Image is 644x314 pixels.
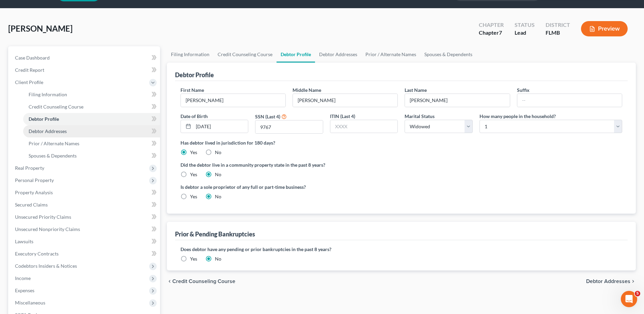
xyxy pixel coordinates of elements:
span: Income [15,275,31,281]
span: Case Dashboard [15,55,50,61]
label: Date of Birth [180,113,208,120]
a: Spouses & Dependents [420,46,476,63]
label: Does debtor have any pending or prior bankruptcies in the past 8 years? [180,246,622,253]
span: Codebtors Insiders & Notices [15,263,77,269]
span: Credit Report [15,67,44,73]
a: Case Dashboard [10,52,160,64]
input: MM/DD/YYYY [193,120,248,133]
label: ITIN (Last 4) [330,113,355,120]
button: chevron_left Credit Counseling Course [167,279,235,284]
span: Real Property [15,165,44,171]
div: FLMB [546,29,570,37]
span: 7 [499,29,502,36]
a: Lawsuits [10,235,160,248]
input: XXXX [330,120,398,133]
span: Secured Claims [15,202,48,208]
span: Miscellaneous [15,300,45,305]
label: No [215,193,221,200]
span: Credit Counseling Course [29,104,83,110]
i: chevron_left [167,279,172,284]
input: -- [181,94,285,107]
button: Debtor Addresses chevron_right [586,279,636,284]
label: Suffix [517,86,530,94]
a: Property Analysis [10,186,160,199]
span: Spouses & Dependents [29,153,77,159]
a: Spouses & Dependents [23,150,160,162]
label: No [215,149,221,156]
a: Unsecured Nonpriority Claims [10,223,160,235]
a: Prior / Alternate Names [361,46,420,63]
a: Executory Contracts [10,248,160,260]
a: Secured Claims [10,199,160,211]
label: Yes [190,149,197,156]
span: Unsecured Nonpriority Claims [15,226,80,232]
span: Client Profile [15,79,43,85]
span: 5 [635,291,640,296]
span: Debtor Addresses [586,279,630,284]
input: -- [405,94,509,107]
div: District [546,21,570,29]
label: How many people in the household? [480,113,556,120]
label: Yes [190,193,197,200]
span: Executory Contracts [15,251,59,257]
label: Yes [190,255,197,262]
label: No [215,171,221,178]
a: Debtor Addresses [315,46,361,63]
span: Debtor Profile [29,116,59,122]
span: Personal Property [15,177,54,183]
span: Filing Information [29,92,67,97]
input: XXXX [255,120,323,133]
a: Credit Counseling Course [214,46,277,63]
a: Prior / Alternate Names [23,137,160,150]
button: Preview [581,21,628,36]
a: Unsecured Priority Claims [10,211,160,223]
div: Chapter [479,21,504,29]
a: Filing Information [167,46,214,63]
input: -- [517,94,622,107]
div: Status [515,21,535,29]
label: Is debtor a sole proprietor of any full or part-time business? [180,183,398,191]
div: Debtor Profile [175,71,214,79]
div: Prior & Pending Bankruptcies [175,230,255,238]
span: Property Analysis [15,189,53,195]
span: [PERSON_NAME] [8,23,73,33]
iframe: Intercom live chat [621,291,637,307]
span: Credit Counseling Course [172,279,235,284]
i: chevron_right [630,279,636,284]
label: First Name [180,86,204,94]
label: Yes [190,171,197,178]
a: Credit Report [10,64,160,76]
label: SSN (Last 4) [255,113,280,120]
a: Debtor Profile [23,113,160,125]
div: Lead [515,29,535,37]
a: Credit Counseling Course [23,101,160,113]
span: Lawsuits [15,238,33,244]
a: Debtor Profile [277,46,315,63]
label: Middle Name [293,86,321,94]
label: No [215,255,221,262]
label: Has debtor lived in jurisdiction for 180 days? [180,139,622,146]
label: Did the debtor live in a community property state in the past 8 years? [180,161,622,168]
span: Prior / Alternate Names [29,141,79,146]
span: Expenses [15,287,34,293]
a: Debtor Addresses [23,125,160,137]
a: Filing Information [23,88,160,101]
label: Last Name [405,86,427,94]
span: Debtor Addresses [29,128,67,134]
label: Marital Status [405,113,435,120]
span: Unsecured Priority Claims [15,214,71,220]
div: Chapter [479,29,504,37]
input: M.I [293,94,397,107]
